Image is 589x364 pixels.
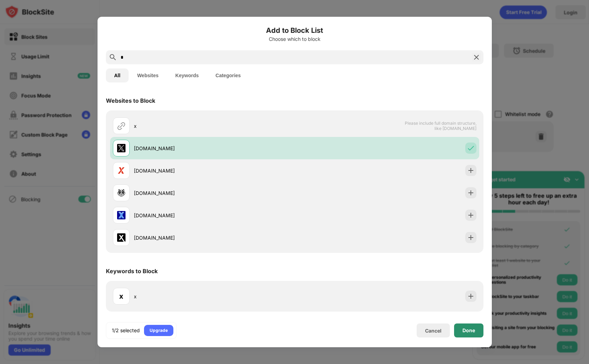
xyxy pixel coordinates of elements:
button: Websites [129,68,167,82]
img: favicons [117,233,125,242]
div: Keywords to Block [106,268,158,275]
span: Please include full domain structure, like [DOMAIN_NAME] [404,121,476,131]
div: Cancel [425,328,441,334]
button: Keywords [167,68,207,82]
img: favicons [117,166,125,175]
div: Upgrade [150,327,168,334]
img: favicons [117,144,125,152]
img: favicons [117,211,125,219]
div: [DOMAIN_NAME] [134,189,295,197]
div: Choose which to block [106,36,483,42]
div: [DOMAIN_NAME] [134,212,295,219]
div: x [134,293,295,300]
img: search.svg [109,53,117,61]
div: [DOMAIN_NAME] [134,145,295,152]
div: Websites to Block [106,97,155,104]
img: favicons [117,189,125,197]
div: [DOMAIN_NAME] [134,167,295,174]
div: x [119,291,123,301]
button: All [106,68,129,82]
h6: Add to Block List [106,25,483,36]
div: [DOMAIN_NAME] [134,234,295,241]
div: x [134,122,295,130]
div: 1/2 selected [112,327,140,334]
img: url.svg [117,122,125,130]
div: Done [462,328,475,333]
img: search-close [472,53,481,61]
button: Categories [207,68,249,82]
